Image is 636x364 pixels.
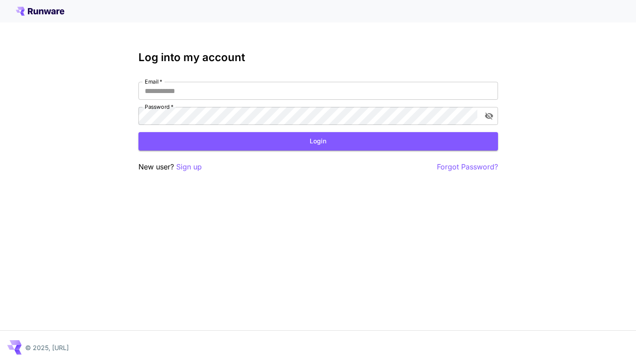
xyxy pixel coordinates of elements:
[138,161,202,173] p: New user?
[145,78,162,85] label: Email
[145,103,173,111] label: Password
[481,108,497,124] button: toggle password visibility
[176,161,202,173] button: Sign up
[138,132,498,151] button: Login
[437,161,498,173] button: Forgot Password?
[25,343,69,352] p: © 2025, [URL]
[138,51,498,64] h3: Log into my account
